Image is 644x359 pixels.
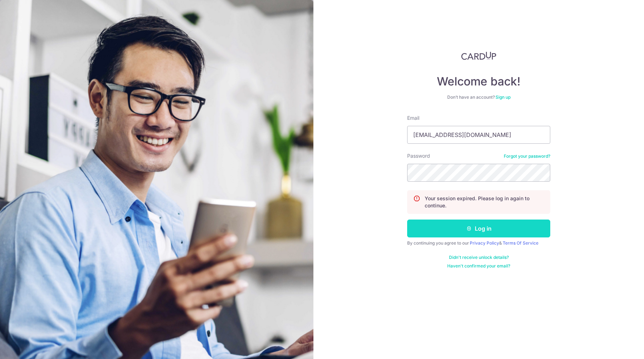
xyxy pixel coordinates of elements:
[470,240,499,246] a: Privacy Policy
[496,94,511,100] a: Sign up
[407,240,550,246] div: By continuing you agree to our &
[407,152,430,159] label: Password
[425,195,544,209] p: Your session expired. Please log in again to continue.
[503,240,538,246] a: Terms Of Service
[407,74,550,89] h4: Welcome back!
[407,94,550,100] div: Don’t have an account?
[449,255,509,260] a: Didn't receive unlock details?
[407,126,550,144] input: Enter your Email
[407,114,419,122] label: Email
[447,263,510,269] a: Haven't confirmed your email?
[504,153,550,159] a: Forgot your password?
[407,220,550,237] button: Log in
[461,51,496,60] img: CardUp Logo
